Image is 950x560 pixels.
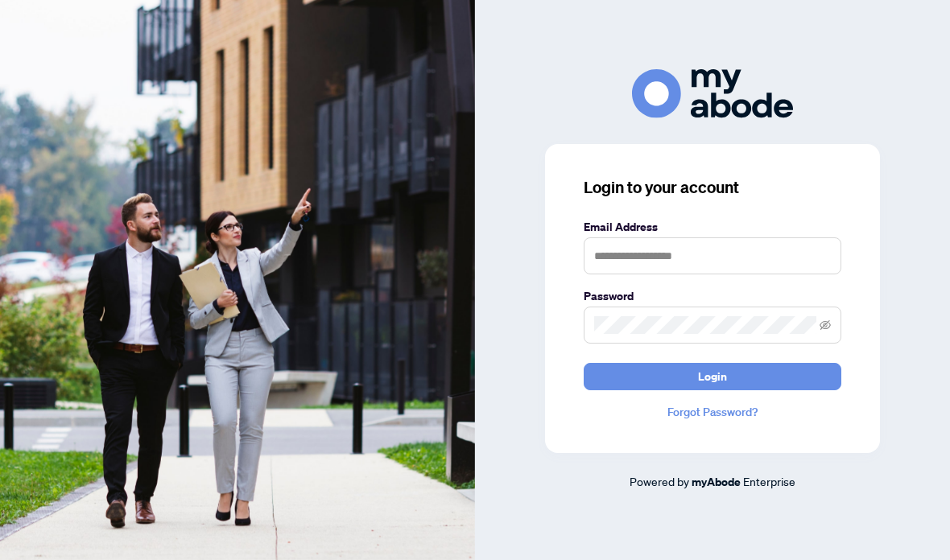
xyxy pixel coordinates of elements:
span: Enterprise [743,474,795,488]
span: eye-invisible [820,319,831,331]
label: Email Address [584,218,841,236]
img: ma-logo [632,69,793,118]
h3: Login to your account [584,176,841,199]
a: myAbode [692,473,741,491]
label: Password [584,287,841,305]
a: Forgot Password? [584,403,841,421]
span: Powered by [630,474,689,488]
button: Login [584,363,841,390]
span: Login [698,364,727,389]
